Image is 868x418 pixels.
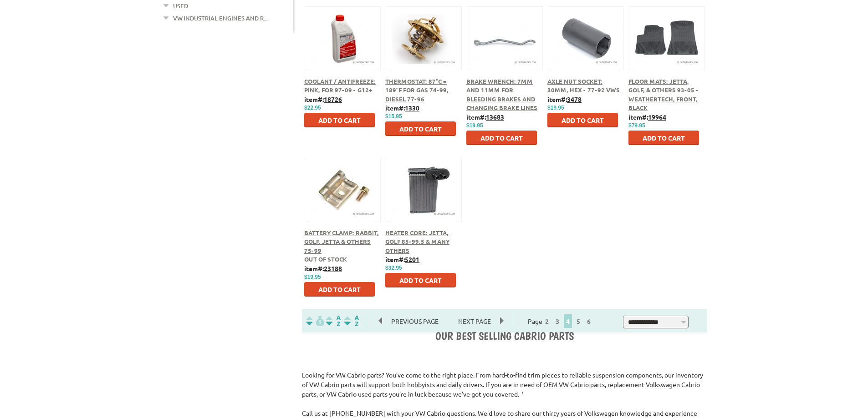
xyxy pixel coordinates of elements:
[553,317,562,325] a: 3
[385,113,402,120] span: $15.95
[304,95,342,103] b: item#:
[643,134,685,142] span: Add to Cart
[342,316,361,326] img: Sort by Sales Rank
[513,313,608,328] div: Page
[302,370,707,399] p: Looking for VW Cabrio parts? You’ve come to the right place. From hard-to-find trim pieces to rel...
[547,105,564,111] span: $19.95
[324,95,342,103] u: 18726
[628,77,699,112] a: Floor Mats: Jetta, Golf, & Others 93-05 - WeatherTech, Front, Black
[562,116,604,124] span: Add to Cart
[379,317,449,325] a: Previous Page
[449,317,500,325] a: Next Page
[324,264,342,272] u: 23188
[466,113,504,121] b: item#:
[543,317,551,325] a: 2
[385,104,419,112] b: item#:
[480,134,523,142] span: Add to Cart
[628,113,666,121] b: item#:
[385,77,449,103] a: Thermostat: 87°C = 189°F for Gas 74-99, Diesel 77-96
[304,264,342,272] b: item#:
[304,274,321,280] span: $19.95
[399,276,442,284] span: Add to Cart
[173,12,268,24] a: VW Industrial Engines and R...
[385,265,402,271] span: $32.95
[304,77,376,94] a: Coolant / Antifreeze: Pink, for 97-09 - G12+
[405,255,419,263] u: 5201
[302,329,707,344] div: OUR BEST SELLING Cabrio PARTS
[547,113,618,127] button: Add to Cart
[547,95,582,103] b: item#:
[405,104,419,112] u: 1330
[304,229,379,254] a: Battery Clamp: Rabbit, Golf, Jetta & Others 75-99
[466,122,483,129] span: $19.95
[574,317,582,325] a: 5
[304,113,375,127] button: Add to Cart
[564,314,572,328] span: 4
[466,77,537,112] a: Brake Wrench: 7mm and 11mm for bleeding brakes and changing brake Lines
[399,125,442,133] span: Add to Cart
[449,314,500,328] span: Next Page
[547,77,620,94] a: Axle Nut Socket: 30mm, Hex - 77-92 VWs
[385,121,456,136] button: Add to Cart
[648,113,666,121] u: 19964
[466,131,537,145] button: Add to Cart
[304,255,347,263] span: Out of stock
[585,317,593,325] a: 6
[385,273,456,287] button: Add to Cart
[306,316,324,326] img: filterpricelow.svg
[304,282,375,297] button: Add to Cart
[324,316,342,326] img: Sort by Headline
[567,95,582,103] u: 3478
[382,314,448,328] span: Previous Page
[628,131,699,145] button: Add to Cart
[385,255,419,263] b: item#:
[385,229,449,254] a: Heater Core: Jetta, Golf 85-99.5 & many others
[318,285,361,293] span: Add to Cart
[304,105,321,111] span: $22.95
[486,113,504,121] u: 13683
[628,122,645,129] span: $79.95
[318,116,361,124] span: Add to Cart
